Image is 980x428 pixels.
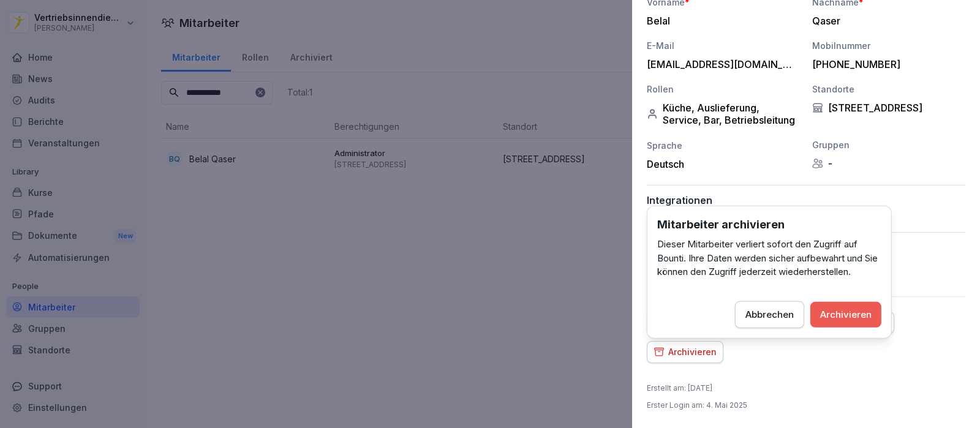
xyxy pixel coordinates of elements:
[647,341,723,363] button: Archivieren
[647,58,794,70] div: [EMAIL_ADDRESS][DOMAIN_NAME]
[820,307,872,321] div: Archivieren
[654,345,717,359] div: Archivieren
[657,216,881,233] h3: Mitarbeiter archivieren
[812,138,965,151] div: Gruppen
[647,194,965,206] p: Integrationen
[647,83,800,96] div: Rollen
[810,301,881,327] button: Archivieren
[647,15,794,27] div: Belal
[647,383,712,394] p: Erstellt am : [DATE]
[812,39,965,52] div: Mobilnummer
[745,307,794,321] div: Abbrechen
[735,301,804,328] button: Abbrechen
[812,157,965,170] div: -
[812,102,965,114] div: [STREET_ADDRESS]
[647,400,747,411] p: Erster Login am : 4. Mai 2025
[657,238,881,279] p: Dieser Mitarbeiter verliert sofort den Zugriff auf Bounti. Ihre Daten werden sicher aufbewahrt un...
[812,83,965,96] div: Standorte
[647,102,800,126] div: Küche, Auslieferung, Service, Bar, Betriebsleitung
[812,58,959,70] div: [PHONE_NUMBER]
[647,139,800,152] div: Sprache
[647,39,800,52] div: E-Mail
[812,15,959,27] div: Qaser
[647,158,800,170] div: Deutsch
